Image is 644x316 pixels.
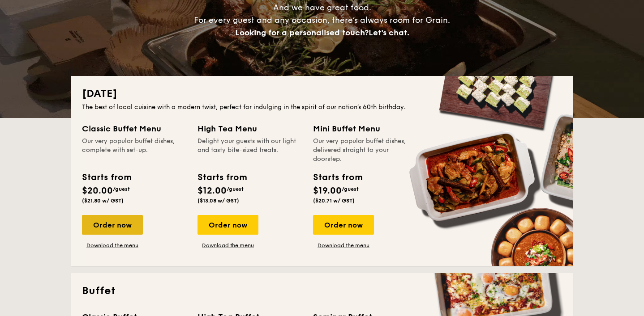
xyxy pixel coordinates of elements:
div: Our very popular buffet dishes, delivered straight to your doorstep. [313,137,418,164]
span: ($20.71 w/ GST) [313,198,355,204]
span: ($21.80 w/ GST) [82,198,124,204]
span: $19.00 [313,185,342,196]
div: Order now [82,215,143,235]
span: ($13.08 w/ GST) [197,198,239,204]
div: High Tea Menu [197,122,302,135]
div: Order now [197,215,258,235]
div: Classic Buffet Menu [82,122,187,135]
span: /guest [342,186,359,192]
a: Download the menu [313,242,374,249]
h2: Buffet [82,284,562,298]
span: And we have great food. For every guest and any occasion, there’s always room for Grain. [194,3,450,38]
h2: [DATE] [82,87,562,101]
span: /guest [227,186,244,192]
span: $12.00 [197,185,227,196]
a: Download the menu [82,242,143,249]
span: $20.00 [82,185,113,196]
div: Order now [313,215,374,235]
span: /guest [113,186,130,192]
div: Starts from [82,171,131,184]
span: Looking for a personalised touch? [235,28,369,38]
div: Starts from [197,171,246,184]
div: Mini Buffet Menu [313,122,418,135]
div: Starts from [313,171,362,184]
div: Our very popular buffet dishes, complete with set-up. [82,137,187,164]
a: Download the menu [197,242,258,249]
span: Let's chat. [369,28,409,38]
div: Delight your guests with our light and tasty bite-sized treats. [197,137,302,164]
div: The best of local cuisine with a modern twist, perfect for indulging in the spirit of our nation’... [82,103,562,112]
